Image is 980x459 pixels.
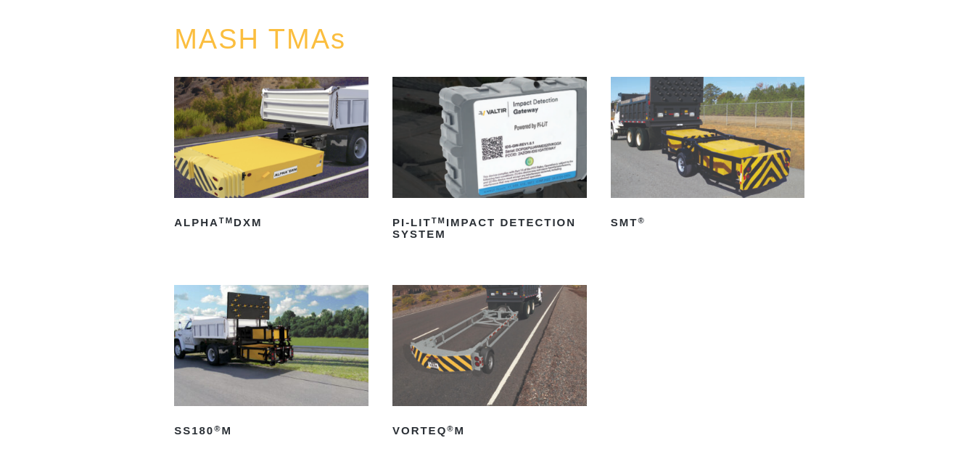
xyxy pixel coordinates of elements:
[219,216,234,225] sup: TM
[392,211,587,246] h2: PI-LIT Impact Detection System
[174,285,368,442] a: SS180®M
[638,216,645,225] sup: ®
[174,24,346,54] a: MASH TMAs
[432,216,446,225] sup: TM
[447,424,454,433] sup: ®
[392,285,587,442] a: VORTEQ®M
[174,211,368,234] h2: ALPHA DXM
[611,77,805,234] a: SMT®
[174,419,368,442] h2: SS180 M
[392,419,587,442] h2: VORTEQ M
[392,77,587,246] a: PI-LITTMImpact Detection System
[611,211,805,234] h2: SMT
[174,77,368,234] a: ALPHATMDXM
[214,424,221,433] sup: ®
